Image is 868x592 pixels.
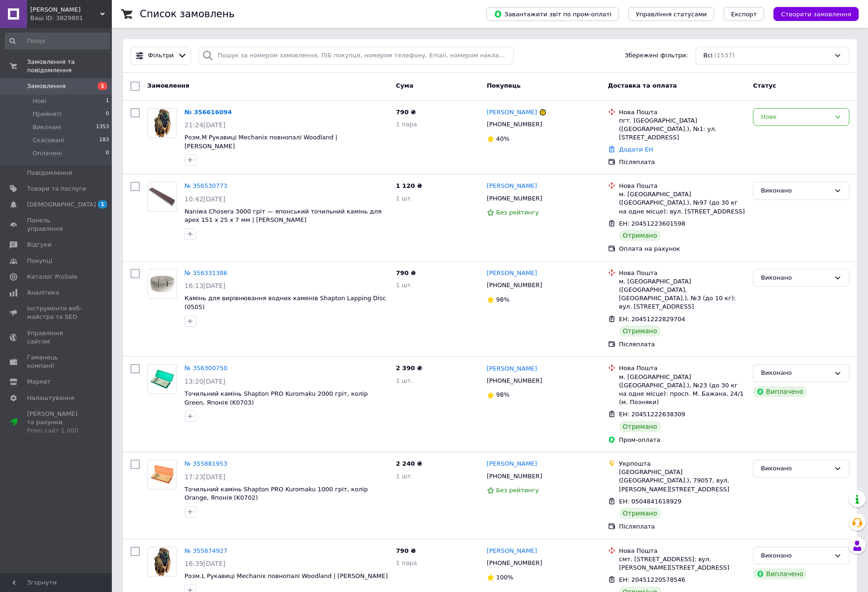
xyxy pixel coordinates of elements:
[140,8,234,20] h1: Список замовлень
[764,10,859,17] a: Створити замовлення
[98,200,107,208] span: 1
[487,82,521,89] span: Покупець
[619,460,746,468] div: Укрпошта
[396,460,422,467] span: 2 240 ₴
[185,121,226,129] span: 21:24[DATE]
[619,220,685,227] span: ЕН: 20451223601598
[625,51,688,60] span: Збережені фільтри:
[761,186,830,196] div: Виконано
[5,33,110,49] input: Пошук
[185,109,232,116] a: № 356616094
[30,14,112,22] div: Ваш ID: 3829801
[486,7,619,21] button: Завантажити звіт по пром-оплаті
[27,394,75,402] span: Налаштування
[496,296,510,303] span: 98%
[753,568,807,579] div: Виплачено
[99,136,109,145] span: 183
[619,555,746,572] div: смт. [STREET_ADDRESS]: вул. [PERSON_NAME][STREET_ADDRESS]
[27,185,86,193] span: Товари та послуги
[396,182,422,189] span: 1 120 ₴
[487,108,537,117] a: [PERSON_NAME]
[396,195,413,202] span: 1 шт.
[496,135,510,142] span: 40%
[761,273,830,283] div: Виконано
[485,279,544,291] div: [PHONE_NUMBER]
[396,559,417,566] span: 1 пара
[619,269,746,277] div: Нова Пошта
[619,373,746,407] div: м. [GEOGRAPHIC_DATA] ([GEOGRAPHIC_DATA].), №23 (до 30 кг на одне місце): просп. М. Бажана, 24/1 (...
[27,257,52,265] span: Покупці
[619,108,746,117] div: Нова Пошта
[185,486,368,502] a: Точильний камінь Shapton PRO Kuromaku 1000 гріт, колір Orange, Японія (K0702)
[98,82,107,90] span: 1
[773,7,859,21] button: Створити замовлення
[485,193,544,205] div: [PHONE_NUMBER]
[185,390,368,406] a: Точильний камінь Shapton PRO Kuromaku 2000 гріт, колір Green, Японія (K0703)
[619,158,746,166] div: Післяплата
[619,146,653,153] a: Додати ЕН
[147,460,177,489] a: Фото товару
[185,572,388,579] a: Розм.L Рукавиці Mechanix повнопалі Woodland | [PERSON_NAME]
[619,325,661,337] div: Отримано
[147,82,189,89] span: Замовлення
[619,316,685,323] span: ЕН: 20451222829704
[487,365,537,373] a: [PERSON_NAME]
[494,10,611,18] span: Завантажити звіт по пром-оплаті
[485,470,544,482] div: [PHONE_NUMBER]
[619,245,746,253] div: Оплата на рахунок
[731,11,757,18] span: Експорт
[148,370,177,389] img: Фото товару
[27,410,86,435] span: [PERSON_NAME] та рахунки
[147,108,177,138] a: Фото товару
[185,560,226,567] span: 16:39[DATE]
[619,508,661,519] div: Отримано
[396,547,416,554] span: 790 ₴
[396,473,413,480] span: 1 шт.
[106,149,109,158] span: 0
[619,117,746,142] div: пгт. [GEOGRAPHIC_DATA] ([GEOGRAPHIC_DATA].), №1: ул. [STREET_ADDRESS]
[147,547,177,577] a: Фото товару
[496,487,539,494] span: Без рейтингу
[396,269,416,276] span: 790 ₴
[147,269,177,299] a: Фото товару
[724,7,765,21] button: Експорт
[619,576,685,583] span: ЕН: 20451220578546
[27,289,59,297] span: Аналітика
[487,182,537,191] a: [PERSON_NAME]
[485,557,544,569] div: [PHONE_NUMBER]
[628,7,714,21] button: Управління статусами
[485,118,544,131] div: [PHONE_NUMBER]
[636,11,707,18] span: Управління статусами
[185,473,226,481] span: 17:23[DATE]
[185,295,386,310] a: Камінь для вирівнювання водних каменів Shapton Lapping Disc (0505)
[396,365,422,372] span: 2 390 ₴
[396,377,413,384] span: 1 шт.
[198,47,514,65] input: Пошук за номером замовлення, ПІБ покупця, номером телефону, Email, номером накладної
[619,498,682,505] span: ЕН: 0504841618929
[33,149,62,158] span: Оплачені
[185,134,337,150] a: Розм.M Рукавиці Mechanix повнопалі Woodland | [PERSON_NAME]
[496,391,510,398] span: 98%
[106,97,109,105] span: 1
[619,547,746,555] div: Нова Пошта
[148,465,177,484] img: Фото товару
[496,209,539,216] span: Без рейтингу
[33,110,62,118] span: Прийняті
[148,269,177,298] img: Фото товару
[185,269,227,276] a: № 356331386
[396,82,413,89] span: Cума
[753,386,807,397] div: Виплачено
[619,364,746,372] div: Нова Пошта
[27,273,77,281] span: Каталог ProSale
[27,82,66,90] span: Замовлення
[761,464,830,474] div: Виконано
[185,208,382,224] span: Naniwa Chosera 3000 гріт — японський точильний камінь для apex 151 x 25 x 7 мм | [PERSON_NAME]
[487,269,537,278] a: [PERSON_NAME]
[487,547,537,556] a: [PERSON_NAME]
[27,241,51,249] span: Відгуки
[147,182,177,212] a: Фото товару
[496,574,513,581] span: 100%
[761,112,830,122] div: Нове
